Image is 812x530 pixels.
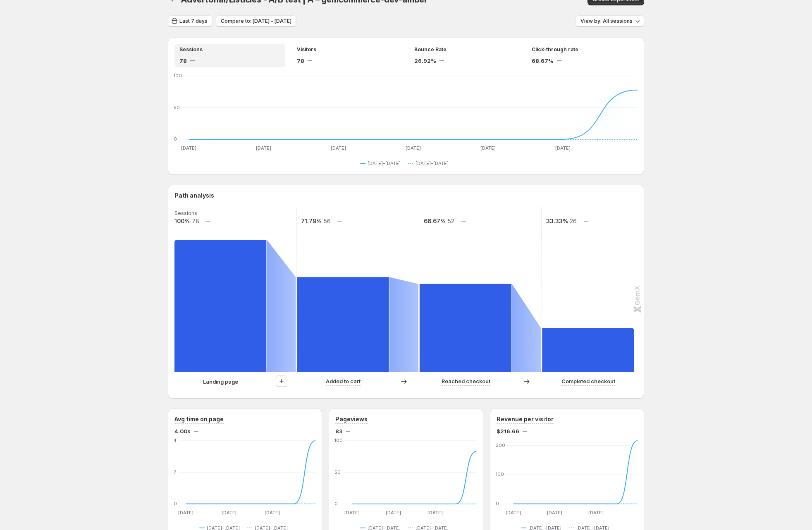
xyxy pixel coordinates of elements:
text: [DATE] [555,145,571,151]
span: Sessions [179,46,203,53]
span: Bounce Rate [414,46,447,53]
text: [DATE] [265,510,280,516]
text: [DATE] [480,145,496,151]
text: 100% [174,217,190,224]
text: 52 [447,217,454,224]
button: [DATE]–[DATE] [408,158,452,168]
path: Completed checkout: 26 [542,328,634,372]
span: Compare to: [DATE] - [DATE] [221,18,291,24]
span: View by: All sessions [580,18,633,24]
span: 26.92% [414,57,436,65]
text: Sessions [174,210,197,216]
text: 100 [496,471,504,477]
h3: Revenue per visitor [497,415,554,423]
span: 78 [297,57,304,65]
text: 56 [323,217,331,224]
text: [DATE] [406,145,421,151]
h3: Pageviews [335,415,368,423]
text: 2 [174,469,177,475]
text: 0 [174,136,177,142]
text: 200 [496,442,505,448]
p: Landing page [203,377,238,386]
h3: Avg time on page [174,415,224,423]
span: $216.66 [497,427,519,435]
span: 4.00s [174,427,191,435]
span: 83 [335,427,342,435]
text: [DATE] [178,510,193,516]
text: [DATE] [222,510,237,516]
text: 0 [334,501,338,506]
button: Compare to: [DATE] - [DATE] [216,15,296,27]
text: [DATE] [331,145,346,151]
text: 66.67% [424,217,446,224]
text: 0 [496,501,499,506]
p: Completed checkout [561,377,615,385]
button: Last 7 days [168,15,213,27]
text: 4 [174,437,177,443]
text: 50 [334,469,341,475]
span: 78 [179,57,187,65]
text: 0 [174,501,177,506]
span: Click-through rate [532,46,578,53]
text: [DATE] [181,145,196,151]
text: [DATE] [386,510,401,516]
text: [DATE] [588,510,604,516]
text: 71.79% [301,217,322,224]
text: 26 [570,217,577,224]
text: 50 [174,105,180,110]
text: [DATE] [427,510,443,516]
p: Reached checkout [442,377,490,385]
text: [DATE] [256,145,271,151]
h3: Path analysis [174,191,214,200]
span: Visitors [297,46,316,53]
text: 100 [174,73,182,79]
span: [DATE]–[DATE] [368,160,401,167]
text: [DATE] [345,510,360,516]
text: 78 [192,217,199,224]
text: [DATE] [547,510,562,516]
text: [DATE] [506,510,521,516]
button: [DATE]–[DATE] [360,158,404,168]
span: 68.67% [532,57,554,65]
span: Last 7 days [179,18,208,24]
button: View by: All sessions [576,15,644,27]
path: Added to cart: 56 [297,277,389,372]
span: [DATE]–[DATE] [416,160,449,167]
text: 33.33% [546,217,568,224]
text: 100 [334,437,343,443]
p: Added to cart [326,377,361,385]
